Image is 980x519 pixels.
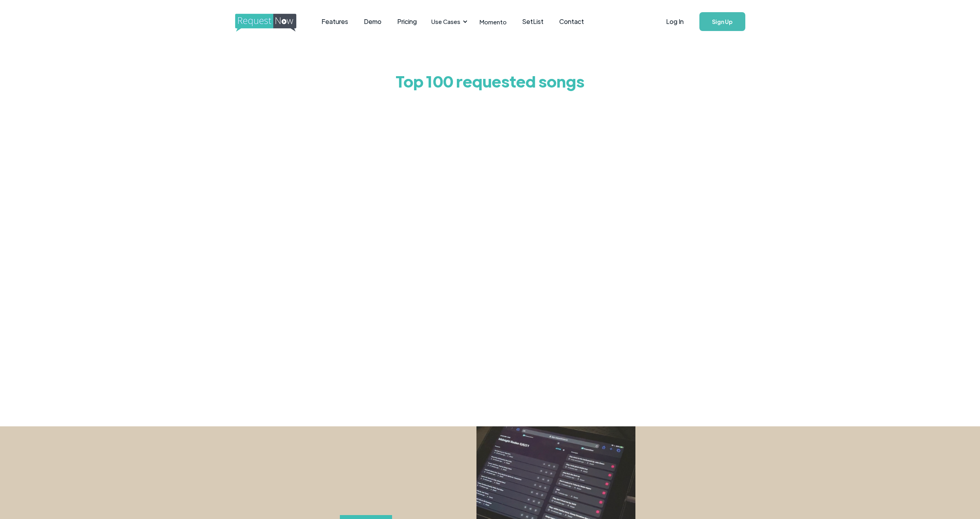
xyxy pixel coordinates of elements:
img: requestnow logo [235,14,311,32]
a: Pricing [389,9,425,34]
h1: Top 100 requested songs [306,65,675,97]
a: Features [314,9,356,34]
a: Demo [356,9,389,34]
a: SetList [515,9,551,34]
div: Use Cases [431,17,460,26]
a: Log In [658,8,692,35]
a: Momento [472,10,515,33]
iframe: RequestNow Top 100 Songs [353,97,628,411]
div: Use Cases [427,9,470,34]
a: Contact [551,9,592,34]
a: home [235,14,294,29]
a: Sign Up [699,12,745,31]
